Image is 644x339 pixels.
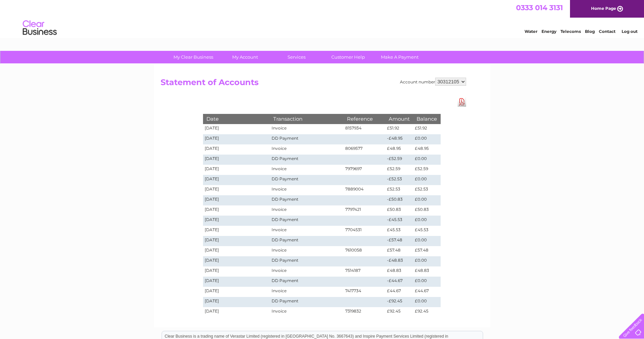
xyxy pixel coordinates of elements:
[516,3,563,12] a: 0333 014 3131
[385,246,413,256] td: £57.48
[203,277,270,287] td: [DATE]
[560,29,581,34] a: Telecoms
[22,18,57,38] img: logo.png
[344,124,386,134] td: 8157934
[385,226,413,236] td: £45.53
[270,175,343,185] td: DD Payment
[165,51,221,63] a: My Clear Business
[385,297,413,307] td: -£92.45
[203,236,270,246] td: [DATE]
[413,297,440,307] td: £0.00
[203,287,270,297] td: [DATE]
[270,155,343,165] td: DD Payment
[385,307,413,317] td: £92.45
[203,175,270,185] td: [DATE]
[203,307,270,317] td: [DATE]
[372,51,428,63] a: Make A Payment
[413,205,440,216] td: £50.83
[269,51,325,63] a: Services
[203,185,270,195] td: [DATE]
[385,185,413,195] td: £52.53
[203,155,270,165] td: [DATE]
[385,287,413,297] td: £44.67
[344,165,386,175] td: 7979697
[344,185,386,195] td: 7889004
[270,236,343,246] td: DD Payment
[413,195,440,205] td: £0.00
[270,226,343,236] td: Invoice
[270,124,343,134] td: Invoice
[413,216,440,226] td: £0.00
[385,236,413,246] td: -£57.48
[413,246,440,256] td: £57.48
[413,114,440,124] th: Balance
[413,165,440,175] td: £52.59
[385,124,413,134] td: £51.92
[270,287,343,297] td: Invoice
[162,4,483,33] div: Clear Business is a trading name of Verastar Limited (registered in [GEOGRAPHIC_DATA] No. 3667643...
[400,78,466,86] div: Account number
[203,266,270,277] td: [DATE]
[270,114,343,124] th: Transaction
[270,266,343,277] td: Invoice
[270,185,343,195] td: Invoice
[270,195,343,205] td: DD Payment
[413,277,440,287] td: £0.00
[413,226,440,236] td: £45.53
[413,287,440,297] td: £44.67
[385,114,413,124] th: Amount
[203,297,270,307] td: [DATE]
[344,287,386,297] td: 7417734
[413,134,440,144] td: £0.00
[270,246,343,256] td: Invoice
[161,78,466,91] h2: Statement of Accounts
[385,277,413,287] td: -£44.67
[344,266,386,277] td: 7514187
[203,226,270,236] td: [DATE]
[203,144,270,155] td: [DATE]
[458,97,466,107] a: Download Pdf
[599,29,615,34] a: Contact
[413,144,440,155] td: £48.95
[385,195,413,205] td: -£50.83
[413,155,440,165] td: £0.00
[270,134,343,144] td: DD Payment
[270,205,343,216] td: Invoice
[385,266,413,277] td: £48.83
[413,256,440,266] td: £0.00
[344,226,386,236] td: 7704531
[203,205,270,216] td: [DATE]
[270,216,343,226] td: DD Payment
[344,246,386,256] td: 7610058
[541,29,556,34] a: Energy
[270,256,343,266] td: DD Payment
[413,124,440,134] td: £51.92
[344,144,386,155] td: 8069577
[622,29,638,34] a: Log out
[385,216,413,226] td: -£45.53
[413,307,440,317] td: £92.45
[203,165,270,175] td: [DATE]
[385,155,413,165] td: -£52.59
[385,175,413,185] td: -£52.53
[270,297,343,307] td: DD Payment
[270,277,343,287] td: DD Payment
[413,175,440,185] td: £0.00
[585,29,595,34] a: Blog
[203,246,270,256] td: [DATE]
[413,266,440,277] td: £48.83
[203,134,270,144] td: [DATE]
[203,195,270,205] td: [DATE]
[385,165,413,175] td: £52.59
[270,144,343,155] td: Invoice
[385,256,413,266] td: -£48.83
[203,256,270,266] td: [DATE]
[270,307,343,317] td: Invoice
[344,307,386,317] td: 7319832
[385,134,413,144] td: -£48.95
[385,144,413,155] td: £48.95
[217,51,273,63] a: My Account
[413,236,440,246] td: £0.00
[203,216,270,226] td: [DATE]
[413,185,440,195] td: £52.53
